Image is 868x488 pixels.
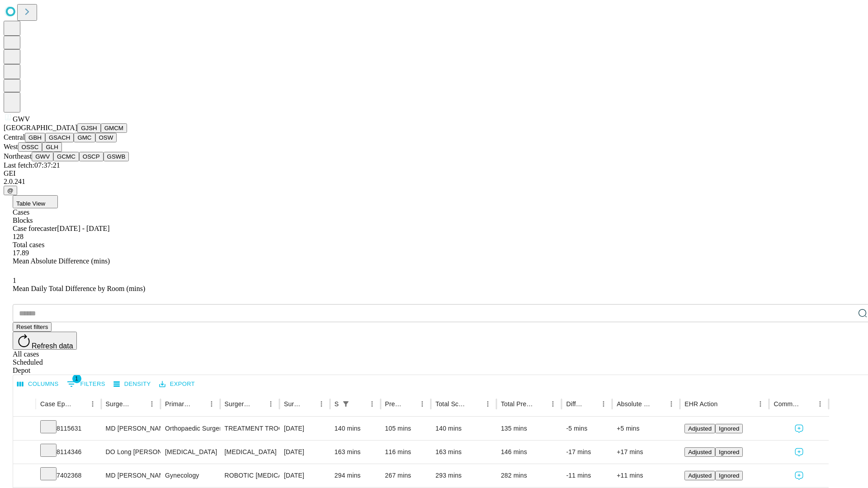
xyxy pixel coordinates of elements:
div: ROBOTIC [MEDICAL_DATA] [MEDICAL_DATA] REMOVAL TUBES AND OVARIES FOR UTERUS 250GM OR LESS [225,464,275,487]
div: Case Epic Id [40,400,73,408]
div: Orthopaedic Surgery [165,417,215,440]
button: Show filters [340,398,352,410]
div: 267 mins [385,464,427,487]
div: Scheduled In Room Duration [335,400,339,408]
span: Central [4,133,25,141]
button: Menu [416,398,429,410]
button: Refresh data [13,332,77,350]
span: Total cases [13,241,44,249]
div: [MEDICAL_DATA] [225,441,275,464]
div: 8115631 [40,417,97,440]
button: OSSC [18,142,42,152]
button: Sort [534,398,547,410]
div: [DATE] [284,417,325,440]
button: Menu [86,398,99,410]
button: Adjusted [684,447,715,457]
div: Total Predicted Duration [501,400,533,408]
span: Mean Absolute Difference (mins) [13,257,110,265]
button: Sort [469,398,481,410]
div: [DATE] [284,464,325,487]
span: Ignored [719,425,739,432]
button: Sort [74,398,86,410]
button: Menu [146,398,158,410]
button: Expand [18,421,31,437]
div: EHR Action [684,400,717,408]
span: 128 [13,233,24,240]
div: 163 mins [435,441,492,464]
div: 2.0.241 [4,178,864,186]
button: GMCM [101,123,127,133]
div: GEI [4,169,864,178]
button: Sort [353,398,366,410]
button: Menu [264,398,277,410]
button: Ignored [715,424,743,433]
div: Absolute Difference [617,400,651,408]
button: Menu [814,398,826,410]
button: OSW [95,133,117,142]
button: Menu [547,398,559,410]
div: 7402368 [40,464,97,487]
button: Sort [252,398,264,410]
div: TREATMENT TROCHANTERIC [MEDICAL_DATA] FRACTURE INTERMEDULLARY ROD [225,417,275,440]
span: @ [7,187,14,194]
button: OSCP [79,152,104,161]
div: [MEDICAL_DATA] [165,441,215,464]
button: Sort [652,398,665,410]
div: 294 mins [335,464,376,487]
button: Ignored [715,471,743,480]
div: Surgeon Name [106,400,132,408]
button: GMC [74,133,95,142]
button: Menu [315,398,328,410]
span: Adjusted [688,472,712,479]
span: GWV [13,115,30,123]
div: +5 mins [617,417,675,440]
button: Ignored [715,447,743,457]
button: Select columns [15,377,61,391]
div: DO Long [PERSON_NAME] Do [106,441,156,464]
button: Adjusted [684,471,715,480]
button: Menu [205,398,218,410]
span: Last fetch: 07:37:21 [4,161,60,169]
div: -17 mins [566,441,608,464]
span: Ignored [719,472,739,479]
button: GSWB [104,152,129,161]
span: Adjusted [688,425,712,432]
span: 1 [72,374,81,383]
span: Northeast [4,152,32,160]
button: Sort [585,398,597,410]
div: 140 mins [335,417,376,440]
div: MD [PERSON_NAME] [106,464,156,487]
div: 293 mins [435,464,492,487]
div: 146 mins [501,441,557,464]
div: Primary Service [165,400,191,408]
div: Surgery Date [284,400,302,408]
div: Comments [774,400,800,408]
button: Menu [481,398,494,410]
div: [DATE] [284,441,325,464]
button: Sort [403,398,416,410]
div: 116 mins [385,441,427,464]
div: 135 mins [501,417,557,440]
button: Sort [133,398,146,410]
div: 140 mins [435,417,492,440]
button: Table View [13,195,58,208]
div: 105 mins [385,417,427,440]
div: MD [PERSON_NAME] [106,417,156,440]
button: Sort [193,398,205,410]
button: Reset filters [13,322,52,332]
span: Ignored [719,449,739,455]
button: Expand [18,445,31,460]
button: GCMC [53,152,79,161]
button: GWV [32,152,53,161]
button: Menu [366,398,378,410]
button: Sort [302,398,315,410]
span: Case forecaster [13,225,57,232]
div: -5 mins [566,417,608,440]
div: Predicted In Room Duration [385,400,403,408]
span: [GEOGRAPHIC_DATA] [4,124,77,131]
span: Reset filters [16,324,48,330]
div: 8114346 [40,441,97,464]
div: Surgery Name [225,400,251,408]
button: Menu [597,398,610,410]
div: 282 mins [501,464,557,487]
